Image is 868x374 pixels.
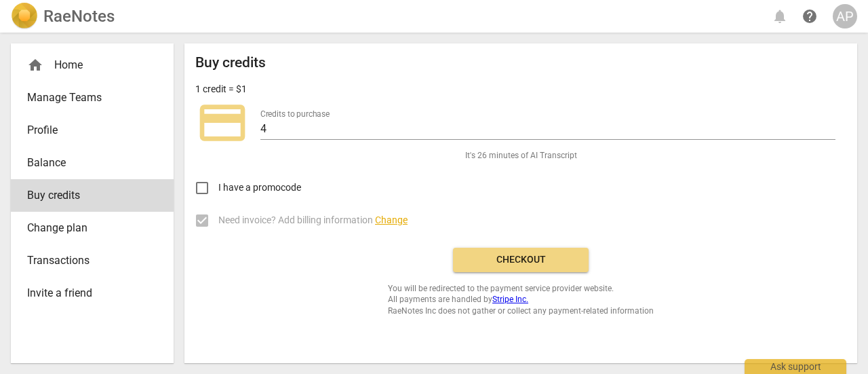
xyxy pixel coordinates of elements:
p: 1 credit = $1 [195,82,247,96]
span: Invite a friend [27,285,146,301]
span: You will be redirected to the payment service provider website. All payments are handled by RaeNo... [388,283,654,317]
a: Profile [11,114,174,147]
button: Checkout [453,248,589,272]
div: Home [11,49,174,81]
label: Credits to purchase [260,110,330,118]
div: Home [27,57,146,73]
span: home [27,57,43,73]
span: Need invoice? Add billing information [218,213,408,227]
span: I have a promocode [218,181,301,195]
h2: RaeNotes [43,7,115,26]
a: Change plan [11,212,174,244]
span: Change [375,214,408,225]
a: Transactions [11,244,174,277]
span: Checkout [464,253,578,267]
img: Logo [11,3,38,30]
a: Buy credits [11,179,174,212]
a: Help [797,4,822,29]
span: Buy credits [27,187,146,204]
span: help [802,8,818,24]
span: Transactions [27,253,146,269]
span: Balance [27,155,146,171]
a: Invite a friend [11,277,174,310]
a: Manage Teams [11,81,174,114]
span: Change plan [27,220,146,236]
button: AP [833,4,857,29]
a: Stripe Inc. [492,295,528,304]
h2: Buy credits [195,54,266,71]
span: It's 26 minutes of AI Transcript [465,150,577,162]
span: Manage Teams [27,90,146,106]
span: Profile [27,122,146,138]
a: LogoRaeNotes [11,3,115,30]
span: credit_card [195,96,250,150]
a: Balance [11,147,174,179]
div: Ask support [745,359,846,374]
